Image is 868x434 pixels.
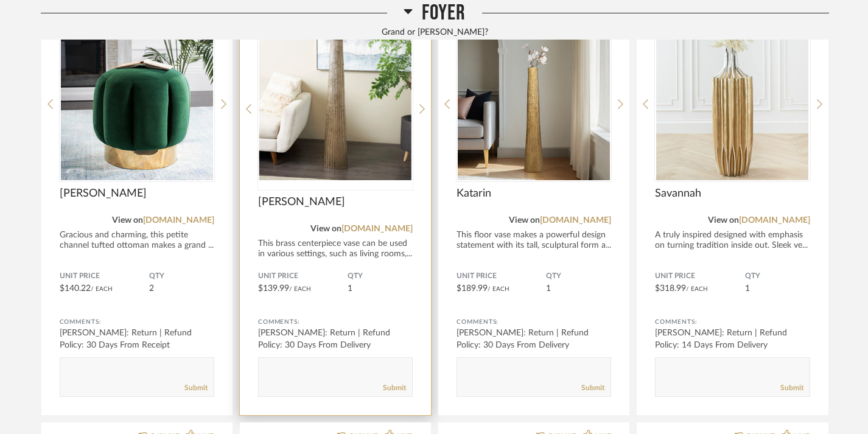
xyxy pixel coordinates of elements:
[60,284,91,293] span: $140.22
[546,284,551,293] span: 1
[739,216,810,225] a: [DOMAIN_NAME]
[708,216,739,225] span: View on
[258,28,413,180] img: undefined
[258,271,348,281] span: Unit Price
[745,284,750,293] span: 1
[60,327,214,351] div: [PERSON_NAME]: Return | Refund Policy: 30 Days From Receipt
[143,216,214,225] a: [DOMAIN_NAME]
[655,316,810,328] div: Comments:
[457,187,611,200] span: Katarin
[457,230,611,251] div: This floor vase makes a powerful design statement with its tall, sculptural form a...
[745,271,810,281] span: QTY
[457,316,611,328] div: Comments:
[258,316,413,328] div: Comments:
[457,327,611,351] div: [PERSON_NAME]: Return | Refund Policy: 30 Days From Delivery
[258,239,413,259] div: This brass centerpiece vase can be used in various settings, such as living rooms,...
[488,286,509,292] span: / Each
[655,28,810,180] img: undefined
[655,187,810,200] span: Savannah
[655,230,810,251] div: A truly inspired designed with emphasis on turning tradition inside out. Sleek ve...
[258,327,413,351] div: [PERSON_NAME]: Return | Refund Policy: 30 Days From Delivery
[258,195,413,209] span: [PERSON_NAME]
[348,284,352,293] span: 1
[457,271,546,281] span: Unit Price
[581,383,604,393] a: Submit
[686,286,708,292] span: / Each
[258,284,289,293] span: $139.99
[149,271,214,281] span: QTY
[509,216,540,225] span: View on
[310,225,341,233] span: View on
[655,271,744,281] span: Unit Price
[60,271,149,281] span: Unit Price
[383,383,406,393] a: Submit
[655,284,686,293] span: $318.99
[184,383,208,393] a: Submit
[348,271,413,281] span: QTY
[60,28,214,180] img: undefined
[655,327,810,351] div: [PERSON_NAME]: Return | Refund Policy: 14 Days From Delivery
[258,28,413,180] div: 0
[341,225,413,233] a: [DOMAIN_NAME]
[60,187,214,200] span: [PERSON_NAME]
[60,316,214,328] div: Comments:
[780,383,803,393] a: Submit
[289,286,311,292] span: / Each
[91,286,113,292] span: / Each
[546,271,611,281] span: QTY
[540,216,611,225] a: [DOMAIN_NAME]
[457,284,488,293] span: $189.99
[41,26,829,40] div: Grand or [PERSON_NAME]?
[112,216,143,225] span: View on
[457,28,611,180] img: undefined
[60,230,214,251] div: Gracious and charming, this petite channel tufted ottoman makes a grand ...
[149,284,154,293] span: 2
